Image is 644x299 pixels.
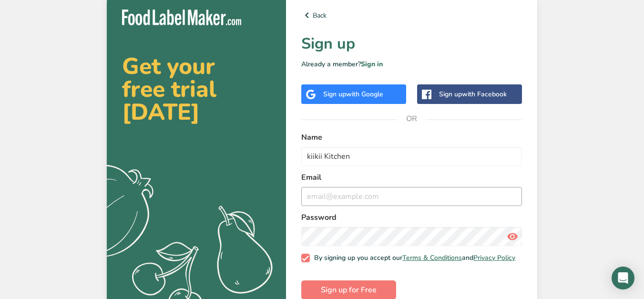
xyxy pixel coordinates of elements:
span: with Facebook [462,90,507,99]
span: with Google [346,90,383,99]
span: By signing up you accept our and [310,254,516,262]
span: OR [398,104,426,133]
p: Already a member? [301,59,522,69]
a: Sign in [361,60,383,69]
h1: Sign up [301,32,522,55]
a: Back [301,10,522,21]
a: Terms & Conditions [402,253,462,262]
div: Sign up [439,89,507,99]
input: John Doe [301,147,522,166]
div: Sign up [323,89,383,99]
div: Open Intercom Messenger [612,267,634,289]
img: Food Label Maker [122,10,241,25]
span: Sign up for Free [321,284,377,296]
label: Password [301,212,522,223]
a: Privacy Policy [473,253,515,262]
input: email@example.com [301,187,522,206]
label: Name [301,132,522,143]
h2: Get your free trial [DATE] [122,55,271,124]
label: Email [301,172,522,183]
